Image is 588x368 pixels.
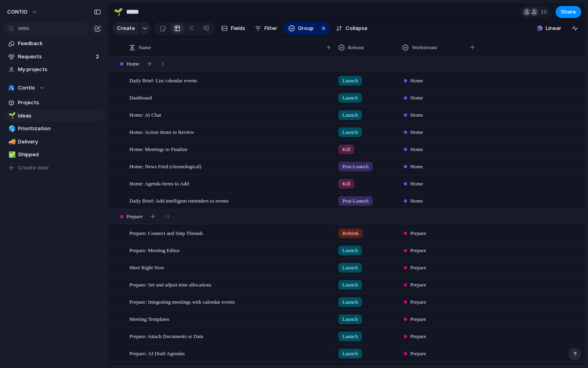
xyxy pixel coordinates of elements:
[18,151,101,159] span: Shipped
[7,138,15,146] button: 🚚
[346,24,367,32] span: Collapse
[127,213,143,221] span: Prepare
[410,180,423,188] span: Home
[333,22,371,35] button: Collapse
[342,247,358,255] span: Launch
[4,51,104,63] a: Requests2
[129,263,164,272] span: Meet Right Now
[162,60,165,68] span: 8
[129,245,180,255] span: Prepare: Meeting Editor
[410,77,423,85] span: Home
[342,350,358,358] span: Launch
[342,77,358,85] span: Launch
[129,314,169,323] span: Meeting Templates
[410,264,426,272] span: Prepare
[96,53,101,61] span: 2
[4,110,104,122] a: 🌱Ideas
[342,163,369,171] span: Post-Launch
[4,97,104,109] a: Projects
[252,22,280,35] button: Filter
[4,136,104,148] a: 🚚Delivery
[348,44,364,52] span: Release
[4,123,104,135] a: 🌎Prioritization
[129,179,189,188] span: Home: Agenda Items to Add
[129,161,201,171] span: Home: News Feed (chronological)
[7,112,15,120] button: 🌱
[342,180,350,188] span: Kill
[546,24,561,32] span: Linear
[112,22,139,35] button: Create
[4,38,104,50] a: Feedback
[410,332,426,340] span: Prepare
[342,197,369,205] span: Post-Launch
[4,149,104,161] a: ✅Shipped
[129,144,188,153] span: Home: Meetings to Finalize
[342,229,359,237] span: Rethink
[127,60,139,68] span: Home
[18,84,35,92] span: Contio
[410,298,426,306] span: Prepare
[342,332,358,340] span: Launch
[8,137,14,146] div: 🚚
[112,6,125,18] button: 🌱
[18,164,49,172] span: Create view
[412,44,437,52] span: Workstream
[117,24,135,32] span: Create
[540,8,549,16] span: 10
[129,331,203,340] span: Prepare: Attach Documents or Data
[410,94,423,102] span: Home
[129,127,194,136] span: Home: Action Items to Review
[18,125,101,133] span: Prioritization
[556,6,581,18] button: Share
[4,64,104,76] a: My projects
[410,197,423,205] span: Home
[18,99,101,107] span: Projects
[129,93,152,102] span: Dashboard
[284,22,318,35] button: Group
[410,350,426,358] span: Prepare
[342,264,358,272] span: Launch
[561,8,576,16] span: Share
[218,22,248,35] button: Fields
[18,138,101,146] span: Delivery
[342,94,358,102] span: Launch
[298,24,314,32] span: Group
[342,145,350,153] span: Kill
[410,128,423,136] span: Home
[231,24,245,32] span: Fields
[129,297,235,306] span: Prepare: Integrating meetings with calendar events
[4,162,104,174] button: Create view
[410,315,426,323] span: Prepare
[129,348,185,358] span: Prepare: AI Draft Agendas
[410,281,426,289] span: Prepare
[129,110,161,119] span: Home: AI Chat
[410,229,426,237] span: Prepare
[18,66,101,74] span: My projects
[342,128,358,136] span: Launch
[129,76,197,85] span: Daily Brief: List calendar events
[129,228,203,237] span: Prepare: Connect and Snip Threads
[410,111,423,119] span: Home
[139,44,151,52] span: Name
[534,22,564,34] button: Linear
[129,280,211,289] span: Prepare: Set and adjust time allocations
[342,298,358,306] span: Launch
[8,111,14,120] div: 🌱
[8,124,14,133] div: 🌎
[342,315,358,323] span: Launch
[342,111,358,119] span: Launch
[165,213,170,221] span: 11
[4,6,42,18] button: CONTIO
[18,112,101,120] span: Ideas
[129,196,228,205] span: Daily Brief: Add intelligent reminders to events
[7,8,28,16] span: CONTIO
[18,40,101,48] span: Feedback
[114,6,123,17] div: 🌱
[8,150,14,159] div: ✅
[264,24,277,32] span: Filter
[7,151,15,159] button: ✅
